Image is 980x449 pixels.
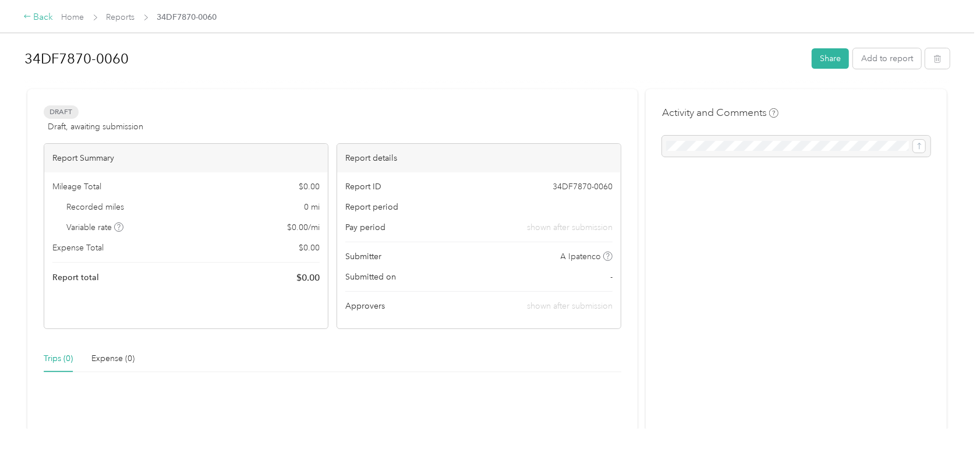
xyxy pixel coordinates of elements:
[52,181,101,193] span: Mileage Total
[67,201,125,213] span: Recorded miles
[527,221,613,234] span: shown after submission
[299,181,320,193] span: $ 0.00
[561,250,602,263] span: A Ipatenco
[44,144,328,172] div: Report Summary
[527,301,613,311] span: shown after submission
[157,11,217,23] span: 34DF7870-0060
[67,221,124,234] span: Variable rate
[610,271,613,283] span: -
[24,45,804,73] h1: 34DF7870-0060
[345,201,398,213] span: Report period
[52,271,99,284] span: Report total
[337,144,621,172] div: Report details
[48,121,143,133] span: Draft, awaiting submission
[812,48,849,69] button: Share
[91,352,135,365] div: Expense (0)
[853,48,921,69] button: Add to report
[299,242,320,254] span: $ 0.00
[553,181,613,193] span: 34DF7870-0060
[296,271,320,285] span: $ 0.00
[345,221,385,234] span: Pay period
[287,221,320,234] span: $ 0.00 / mi
[662,105,779,120] h4: Activity and Comments
[44,352,73,365] div: Trips (0)
[44,105,79,119] span: Draft
[23,10,54,24] div: Back
[345,300,385,312] span: Approvers
[107,12,135,22] a: Reports
[62,12,84,22] a: Home
[915,384,980,449] iframe: Everlance-gr Chat Button Frame
[52,242,104,254] span: Expense Total
[304,201,320,213] span: 0 mi
[345,181,381,193] span: Report ID
[345,250,381,263] span: Submitter
[345,271,396,283] span: Submitted on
